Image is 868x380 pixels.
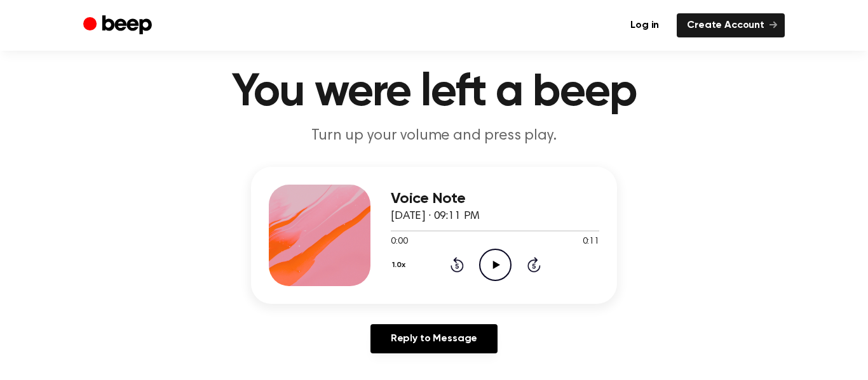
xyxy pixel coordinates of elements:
[370,324,498,353] a: Reply to Message
[620,13,669,37] a: Log in
[583,235,599,249] span: 0:11
[109,70,759,115] h1: You were left a beep
[391,211,480,222] span: [DATE] · 09:11 PM
[391,190,599,207] h3: Voice Note
[190,126,678,147] p: Turn up your volume and press play.
[83,13,155,38] a: Beep
[677,13,785,37] a: Create Account
[391,235,407,249] span: 0:00
[391,254,410,276] button: 1.0x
